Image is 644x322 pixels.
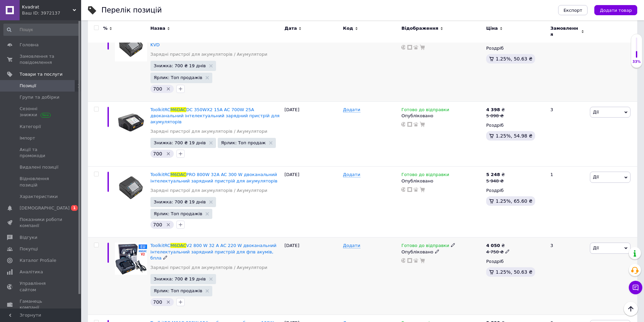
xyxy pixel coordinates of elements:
span: 700 [153,222,162,227]
span: Аналітика [20,269,43,275]
span: ToolkitRC [150,107,170,112]
span: Імпорт [20,135,35,141]
span: [DEMOGRAPHIC_DATA] [20,205,70,211]
span: 700 [153,151,162,156]
span: Ярлик: Топ продажів [154,212,202,216]
b: 4 050 [486,243,500,248]
button: Чат з покупцем [629,281,642,294]
div: 3 [546,101,588,167]
span: Ярлик: Топ продаж [221,141,266,145]
svg: Видалити мітку [166,222,171,227]
div: 4 750 ₴ [486,249,509,255]
div: ₴ [486,243,509,249]
span: % [103,25,108,31]
span: Дії [593,245,599,250]
span: Показники роботи компанії [20,217,63,229]
div: [DATE] [283,167,341,238]
img: ToolkitRC M6DAC V2 800W 32A AC 220W двухканальное интеллектуальное зарядное устройство для фпв ак... [115,243,147,275]
div: 1 [546,167,588,238]
div: 5 098 ₴ [486,113,505,119]
div: Опубліковано [401,249,483,255]
span: Характеристики [20,194,58,200]
span: Знижка: 700 ₴ 19 днів [154,277,206,281]
div: Опубліковано [401,113,483,119]
div: [DATE] [283,24,341,101]
span: 700 [153,86,162,92]
img: ToolkitRC M6DAC DC 350WX2 15A AC 700W 25A двухканальное интеллектуальное зарядное устройство для ... [115,107,147,139]
span: Головна [20,42,39,48]
span: Замовлення та повідомлення [20,53,63,66]
span: DC 350WX2 15A AC 700W 25A двоканальний інтелектуальний зарядний пристрій для акумуляторів [150,107,280,124]
a: Зарядні пристрої для акумуляторів / Акумулятори [150,188,267,194]
span: V2 800 W 32 A AC 220 W двоканальний інтелектуальний зарядний пристрій для фпв акумів, бпла [150,243,277,260]
span: 1.25%, 50.63 ₴ [496,56,532,61]
span: Ціна [486,25,498,31]
span: M6DAC [170,172,186,177]
span: Сезонні знижки [20,106,63,118]
span: Готово до відправки [401,107,449,114]
div: 0 [546,24,588,101]
div: 5 948 ₴ [486,178,505,184]
div: Роздріб [486,258,545,265]
span: 1 [71,205,78,211]
span: Знижка: 700 ₴ 19 днів [154,64,206,68]
span: Групи та добірки [20,94,59,100]
span: Ярлик: Топ продажів [154,75,202,80]
span: 1.25%, 50.63 ₴ [496,269,532,275]
span: M6DAC [170,107,186,112]
b: 5 248 [486,172,500,177]
span: ToolkitRC [150,243,170,248]
b: 4 398 [486,107,500,112]
div: ₴ [486,172,505,178]
a: Зарядні пристрої для акумуляторів / Акумулятори [150,51,267,57]
span: Гаманець компанії [20,298,63,311]
span: Назва [150,25,165,31]
span: V2 800 W 32 A AC 220 W двоканальний інтелектуальний зарядний пристрій для акумуляторів | KVD [150,30,280,47]
span: Дії [593,109,599,115]
button: Експорт [558,5,588,15]
div: Ваш ID: 3972137 [22,10,81,16]
span: 700 [153,299,162,305]
span: Відновлення позицій [20,176,63,188]
span: Позиції [20,83,36,89]
span: Додати [343,172,360,177]
span: 1.25%, 65.60 ₴ [496,198,532,204]
div: ₴ [486,107,505,113]
a: ToolkitRCM6DACV2 800 W 32 A AC 220 W двоканальний інтелектуальний зарядний пристрій для акумулято... [150,30,280,47]
span: Код [343,25,353,31]
span: Kvadrat [22,4,73,10]
span: Акції та промокоди [20,147,63,159]
div: [DATE] [283,238,341,315]
div: 3 [546,238,588,315]
span: Покупці [20,246,38,252]
span: Дії [593,174,599,179]
div: Перелік позицій [101,7,162,14]
a: ToolkitRCM6DACDC 350WX2 15A AC 700W 25A двоканальний інтелектуальний зарядний пристрій для акумул... [150,107,280,124]
div: Роздріб [486,45,545,51]
span: Каталог ProSale [20,257,56,264]
span: Експорт [564,8,582,13]
span: Знижка: 700 ₴ 19 днів [154,141,206,145]
a: Зарядні пристрої для акумуляторів / Акумулятори [150,128,267,134]
span: Додати [343,107,360,113]
a: ToolkitRCM6DACV2 800 W 32 A AC 220 W двоканальний інтелектуальний зарядний пристрій для фпв акумі... [150,243,277,260]
span: 1.25%, 54.98 ₴ [496,133,532,139]
span: Управління сайтом [20,280,63,293]
img: ToolkitRC M6DAC PRO 800W 32A AC 300W двухканальное интеллектуальное зарядное устройство для аккум... [115,172,147,204]
span: Готово до відправки [401,172,449,179]
span: PRO 800W 32A AC 300 W двоканальний інтелектуальний зарядний пристрій для акумуляторів [150,172,278,183]
span: ToolkitRC [150,172,170,177]
span: Замовлення [550,25,579,38]
span: Дата [285,25,297,31]
div: 33% [631,59,642,64]
img: ToolkitRC M6DAC V2 800W 32A AC 220W двухканальное интеллектуальное зарядное устройство для аккуму... [115,29,147,61]
span: Категорії [20,124,41,130]
button: Наверх [624,302,638,316]
span: Готово до відправки [401,243,449,250]
div: Опубліковано [401,178,483,184]
svg: Видалити мітку [166,86,171,92]
span: Відгуки [20,234,37,241]
span: Товари та послуги [20,71,63,77]
span: Знижка: 700 ₴ 19 днів [154,200,206,204]
svg: Видалити мітку [166,151,171,156]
